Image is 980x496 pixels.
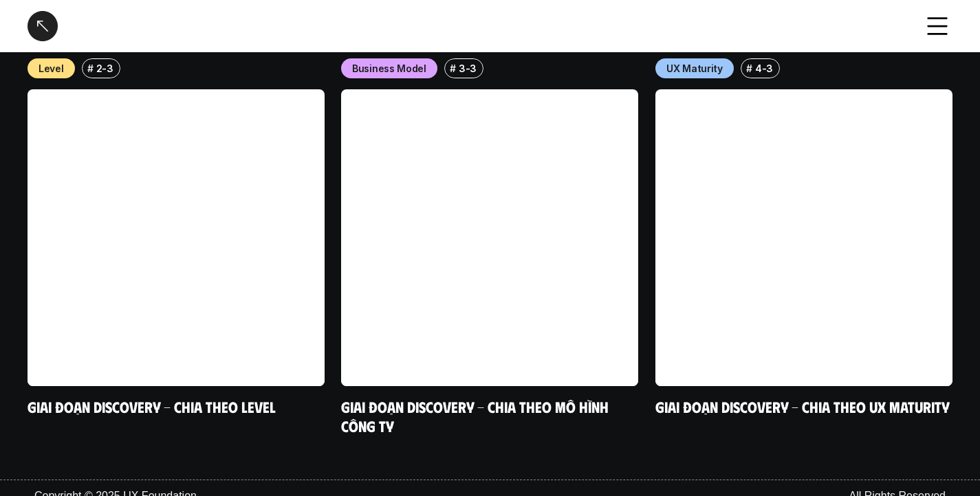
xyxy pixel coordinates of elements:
p: 2-3 [96,61,113,76]
p: Business Model [352,61,426,76]
h6: # [87,63,94,74]
p: 4-3 [755,61,773,76]
h6: # [745,63,752,74]
p: UX Maturity [666,61,723,76]
p: 3-3 [459,61,477,76]
a: Giai đoạn Discovery - Chia theo mô hình công ty [341,398,612,436]
a: Giai đoạn Discovery - Chia theo Level [28,398,276,416]
p: Level [39,61,64,76]
a: Giai đoạn Discovery - Chia theo UX Maturity [655,398,950,416]
h6: # [450,63,456,74]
